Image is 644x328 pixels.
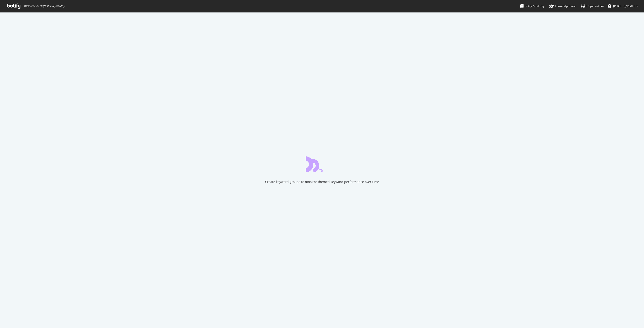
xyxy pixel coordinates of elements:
[613,4,634,8] span: David Drey
[604,2,642,10] button: [PERSON_NAME]
[549,4,576,8] div: Knowledge Base
[265,180,379,184] div: Create keyword groups to monitor themed keyword performance over time
[581,4,604,8] div: Organizations
[520,4,544,8] div: Botify Academy
[306,156,338,172] div: animation
[24,4,65,8] span: Welcome back, [PERSON_NAME] !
